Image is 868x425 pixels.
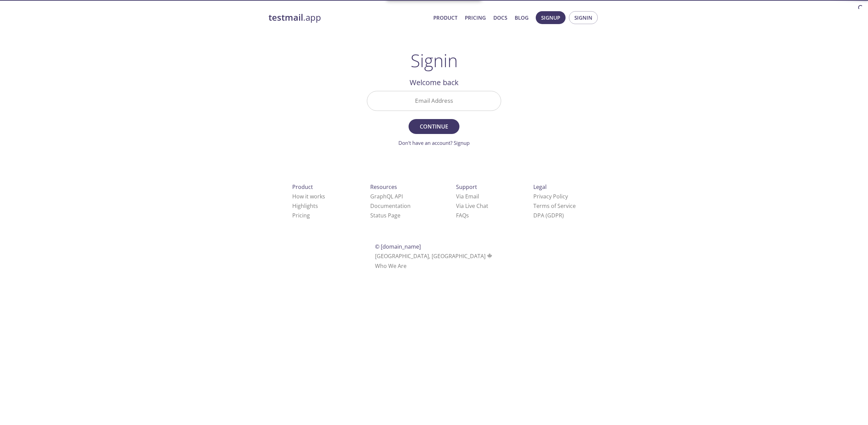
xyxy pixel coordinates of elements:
[370,212,400,219] a: Status Page
[456,193,479,200] a: Via Email
[574,13,592,22] span: Signin
[569,11,598,24] button: Signin
[515,13,529,22] a: Blog
[367,77,501,88] h2: Welcome back
[536,11,566,24] button: Signup
[269,12,428,23] a: testmail.app
[533,183,547,191] span: Legal
[456,183,477,191] span: Support
[416,122,452,131] span: Continue
[541,13,560,22] span: Signup
[493,13,507,22] a: Docs
[292,193,325,200] a: How it works
[375,262,407,270] a: Who We Are
[370,193,403,200] a: GraphQL API
[466,212,469,219] span: s
[292,212,310,219] a: Pricing
[411,50,458,71] h1: Signin
[533,193,568,200] a: Privacy Policy
[533,202,576,210] a: Terms of Service
[533,212,564,219] a: DPA (GDPR)
[409,119,459,134] button: Continue
[456,202,488,210] a: Via Live Chat
[456,212,469,219] a: FAQ
[292,183,313,191] span: Product
[370,183,397,191] span: Resources
[292,202,318,210] a: Highlights
[370,202,411,210] a: Documentation
[375,252,493,260] span: [GEOGRAPHIC_DATA], [GEOGRAPHIC_DATA]
[269,12,303,23] strong: testmail
[375,243,421,250] span: © [DOMAIN_NAME]
[398,139,470,146] a: Don't have an account? Signup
